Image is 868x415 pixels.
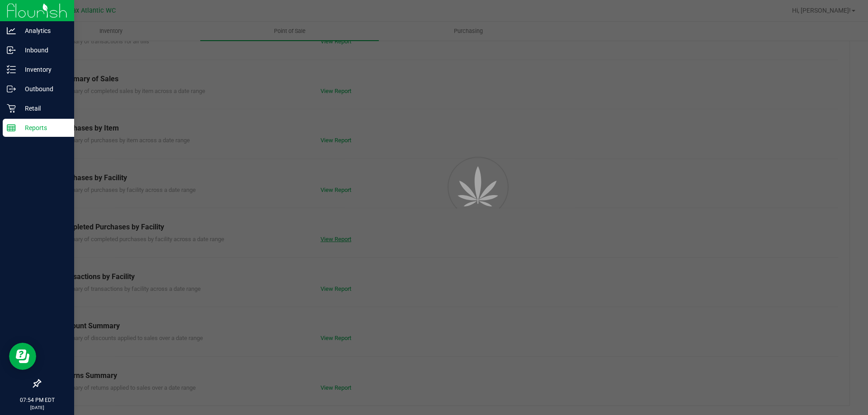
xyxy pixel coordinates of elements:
[4,404,70,411] p: [DATE]
[16,122,70,133] p: Reports
[4,396,70,404] p: 07:54 PM EDT
[9,343,36,370] iframe: Resource center
[7,65,16,74] inline-svg: Inventory
[7,84,16,93] inline-svg: Outbound
[7,46,16,55] inline-svg: Inbound
[16,45,70,56] p: Inbound
[16,25,70,36] p: Analytics
[16,64,70,75] p: Inventory
[7,123,16,132] inline-svg: Reports
[16,103,70,114] p: Retail
[7,104,16,113] inline-svg: Retail
[16,84,70,94] p: Outbound
[7,26,16,35] inline-svg: Analytics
